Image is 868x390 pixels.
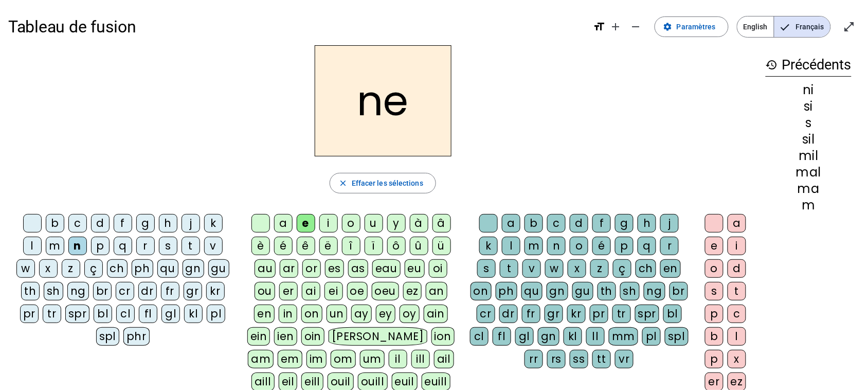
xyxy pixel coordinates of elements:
[705,237,724,255] div: e
[737,16,774,37] span: English
[297,237,315,255] div: ê
[626,16,646,37] button: Diminuer la taille de la police
[157,259,178,278] div: qu
[766,117,852,129] div: s
[766,54,852,77] h3: Précédents
[521,282,542,300] div: qu
[91,214,110,233] div: d
[525,237,543,255] div: m
[342,237,360,255] div: î
[670,282,688,300] div: br
[665,327,689,346] div: spl
[44,282,63,300] div: sh
[470,327,489,346] div: cl
[635,305,660,323] div: spr
[136,237,155,255] div: r
[547,350,566,368] div: rs
[586,327,605,346] div: ll
[728,214,746,233] div: a
[329,327,427,346] div: [PERSON_NAME]
[547,282,568,300] div: gn
[389,350,407,368] div: il
[116,282,134,300] div: cr
[615,350,634,368] div: vr
[23,237,42,255] div: l
[248,350,274,368] div: am
[387,237,406,255] div: ô
[655,16,729,37] button: Paramètres
[605,16,626,37] button: Augmenter la taille de la police
[16,259,35,278] div: w
[325,259,344,278] div: es
[247,327,270,346] div: ein
[365,237,383,255] div: ï
[274,214,293,233] div: a
[570,237,588,255] div: o
[372,282,400,300] div: oeu
[161,282,179,300] div: fr
[302,259,321,278] div: or
[93,282,112,300] div: br
[62,259,80,278] div: z
[547,214,566,233] div: c
[342,214,360,233] div: o
[410,214,428,233] div: à
[590,259,609,278] div: z
[471,282,492,300] div: on
[330,173,436,193] button: Effacer les sélections
[564,327,582,346] div: kl
[96,327,120,346] div: spl
[766,199,852,211] div: m
[839,16,860,37] button: Entrer en plein écran
[613,259,631,278] div: ç
[522,259,541,278] div: v
[615,237,634,255] div: p
[68,237,87,255] div: n
[515,327,534,346] div: gl
[572,282,593,300] div: gu
[547,237,566,255] div: n
[545,259,564,278] div: w
[479,237,498,255] div: k
[405,259,425,278] div: eu
[301,327,325,346] div: oin
[766,100,852,113] div: si
[182,237,200,255] div: t
[400,305,420,323] div: oy
[279,305,297,323] div: in
[663,305,682,323] div: bl
[159,237,177,255] div: s
[705,259,724,278] div: o
[677,21,716,33] span: Paramètres
[39,259,58,278] div: x
[387,214,406,233] div: y
[91,237,110,255] div: p
[46,214,64,233] div: b
[499,305,518,323] div: dr
[570,350,588,368] div: ss
[43,305,61,323] div: tr
[136,214,155,233] div: g
[774,16,830,37] span: Français
[630,21,642,33] mat-icon: remove
[365,214,383,233] div: u
[207,305,225,323] div: pl
[352,177,423,189] span: Effacer les sélections
[615,214,634,233] div: g
[477,259,496,278] div: s
[274,327,297,346] div: ien
[609,21,622,33] mat-icon: add
[123,327,150,346] div: phr
[159,214,177,233] div: h
[302,282,320,300] div: ai
[766,133,852,146] div: sil
[208,259,229,278] div: gu
[728,350,746,368] div: x
[612,305,631,323] div: tr
[184,305,203,323] div: kl
[84,259,103,278] div: ç
[204,237,223,255] div: v
[592,237,611,255] div: é
[705,282,724,300] div: s
[372,259,401,278] div: eau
